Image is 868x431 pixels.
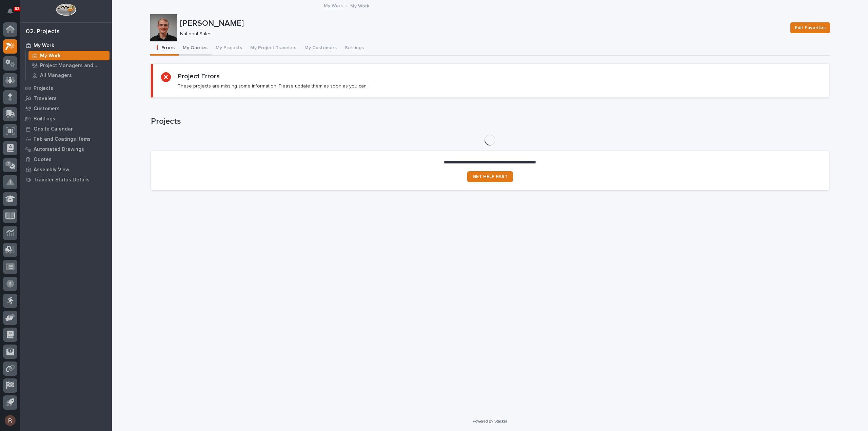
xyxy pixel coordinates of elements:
[56,3,76,16] img: Workspace Logo
[20,93,112,103] a: Travelers
[150,41,179,56] button: ❗ Errors
[341,41,368,56] button: Settings
[178,83,368,89] p: These projects are missing some information. Please update them as soon as you can.
[40,63,107,69] p: Project Managers and Engineers
[34,177,90,183] p: Traveler Status Details
[20,103,112,114] a: Customers
[212,41,246,56] button: My Projects
[790,22,830,33] button: Edit Favorites
[180,19,785,28] p: [PERSON_NAME]
[26,61,112,70] a: Project Managers and Engineers
[26,71,112,80] a: All Managers
[20,164,112,175] a: Assembly View
[3,413,17,428] button: users-avatar
[3,4,17,18] button: Notifications
[8,8,17,19] div: Notifications63
[34,136,91,142] p: Fab and Coatings Items
[15,6,19,11] p: 63
[20,114,112,124] a: Buildings
[20,154,112,164] a: Quotes
[34,116,55,122] p: Buildings
[350,2,369,9] p: My Work
[26,51,112,60] a: My Work
[34,167,69,173] p: Assembly View
[40,73,72,79] p: All Managers
[246,41,300,56] button: My Project Travelers
[20,144,112,154] a: Automated Drawings
[34,146,84,153] p: Automated Drawings
[179,41,212,56] button: My Quotes
[795,24,826,32] span: Edit Favorites
[20,134,112,144] a: Fab and Coatings Items
[467,171,513,182] a: GET HELP FAST
[34,126,73,132] p: Onsite Calendar
[20,40,112,51] a: My Work
[20,124,112,134] a: Onsite Calendar
[40,53,61,59] p: My Work
[300,41,341,56] button: My Customers
[34,85,53,92] p: Projects
[34,96,57,102] p: Travelers
[34,157,52,163] p: Quotes
[178,72,220,80] h2: Project Errors
[473,419,507,423] a: Powered By Stacker
[26,28,60,36] div: 02. Projects
[34,106,60,112] p: Customers
[473,174,508,179] span: GET HELP FAST
[180,31,782,37] p: National Sales
[34,43,54,49] p: My Work
[151,117,829,126] h1: Projects
[20,175,112,185] a: Traveler Status Details
[324,1,343,9] a: My Work
[20,83,112,93] a: Projects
